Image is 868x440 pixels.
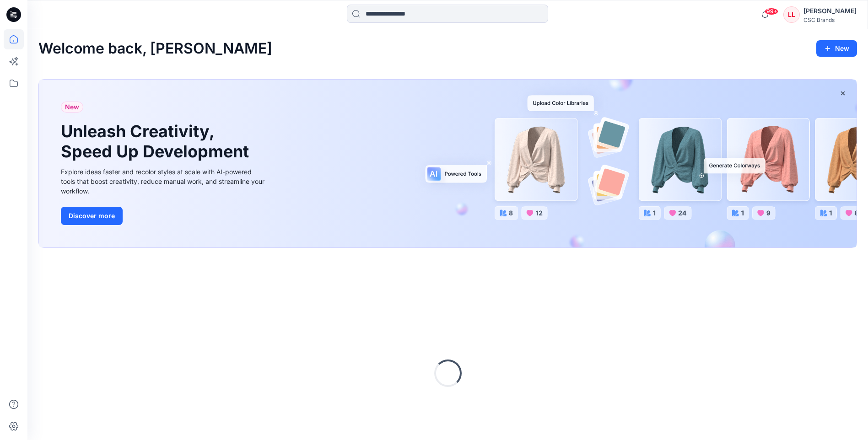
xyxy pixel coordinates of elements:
[765,8,778,15] span: 99+
[803,5,857,16] div: [PERSON_NAME]
[816,40,857,57] button: New
[803,16,857,23] div: CSC Brands
[61,207,267,225] a: Discover more
[38,40,272,57] h2: Welcome back, [PERSON_NAME]
[61,167,267,196] div: Explore ideas faster and recolor styles at scale with AI-powered tools that boost creativity, red...
[65,102,79,113] span: New
[61,122,253,161] h1: Unleash Creativity, Speed Up Development
[61,207,123,225] button: Discover more
[783,6,800,23] div: LL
